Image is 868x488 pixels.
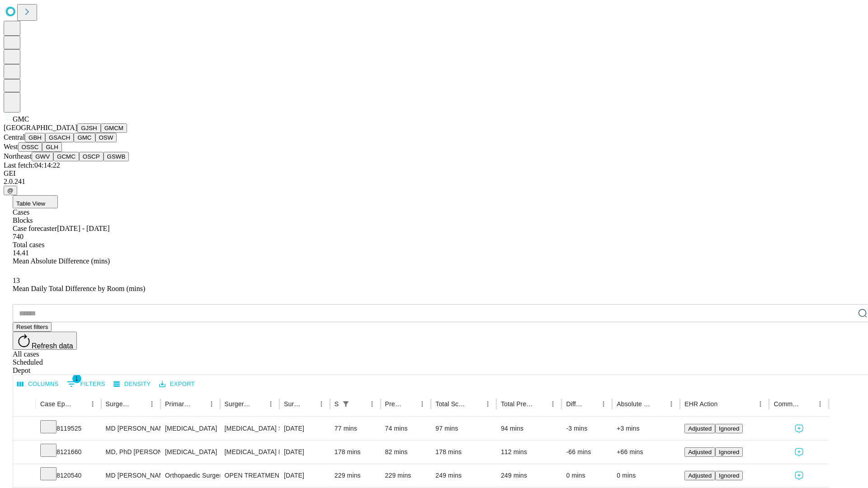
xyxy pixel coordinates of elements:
[566,400,584,408] div: Difference
[40,464,97,487] div: 8120540
[403,398,416,410] button: Sort
[340,398,352,410] div: 1 active filter
[40,400,73,408] div: Case Epic Id
[13,241,44,249] span: Total cases
[385,441,427,464] div: 82 mins
[74,133,95,142] button: GMC
[335,464,376,487] div: 229 mins
[16,200,45,207] span: Table View
[774,400,800,408] div: Comments
[32,152,53,161] button: GWV
[7,187,14,194] span: @
[754,398,767,410] button: Menu
[86,398,99,410] button: Menu
[32,342,73,350] span: Refresh data
[25,133,45,142] button: GBH
[13,257,110,265] span: Mean Absolute Difference (mins)
[146,398,158,410] button: Menu
[385,464,427,487] div: 229 mins
[225,400,251,408] div: Surgery Name
[13,249,29,257] span: 14.41
[57,225,109,232] span: [DATE] - [DATE]
[13,285,145,292] span: Mean Daily Total Difference by Room (mins)
[435,441,492,464] div: 178 mins
[718,398,731,410] button: Sort
[111,377,153,391] button: Density
[715,447,743,457] button: Ignored
[13,225,57,232] span: Case forecaster
[106,417,156,440] div: MD [PERSON_NAME] [PERSON_NAME] Md
[302,398,315,410] button: Sort
[264,398,277,410] button: Menu
[617,441,675,464] div: +66 mins
[4,152,32,160] span: Northeast
[566,464,608,487] div: 0 mins
[95,133,117,142] button: OSW
[335,400,339,408] div: Scheduled In Room Duration
[40,417,97,440] div: 8119525
[165,464,215,487] div: Orthopaedic Surgery
[284,441,325,464] div: [DATE]
[252,398,264,410] button: Sort
[4,186,17,195] button: @
[16,324,48,330] span: Reset filters
[133,398,146,410] button: Sort
[684,400,717,408] div: EHR Action
[315,398,328,410] button: Menu
[566,441,608,464] div: -66 mins
[801,398,814,410] button: Sort
[481,398,494,410] button: Menu
[435,464,492,487] div: 249 mins
[205,398,218,410] button: Menu
[157,377,197,391] button: Export
[13,332,77,350] button: Refresh data
[534,398,547,410] button: Sort
[617,400,651,408] div: Absolute Difference
[4,178,864,186] div: 2.0.241
[4,143,18,150] span: West
[566,417,608,440] div: -3 mins
[225,441,275,464] div: [MEDICAL_DATA] PLACEMENT [MEDICAL_DATA]
[688,449,712,455] span: Adjusted
[435,417,492,440] div: 97 mins
[165,400,191,408] div: Primary Service
[684,447,715,457] button: Adjusted
[416,398,429,410] button: Menu
[18,468,31,484] button: Expand
[13,277,20,284] span: 13
[585,398,597,410] button: Sort
[597,398,610,410] button: Menu
[4,161,60,169] span: Last fetch: 04:14:22
[40,441,97,464] div: 8121660
[4,124,77,131] span: [GEOGRAPHIC_DATA]
[13,322,52,332] button: Reset filters
[4,133,25,141] span: Central
[101,123,127,133] button: GMCM
[385,400,403,408] div: Predicted In Room Duration
[366,398,378,410] button: Menu
[74,398,86,410] button: Sort
[15,377,61,391] button: Select columns
[501,464,557,487] div: 249 mins
[469,398,481,410] button: Sort
[665,398,678,410] button: Menu
[72,374,81,383] span: 1
[719,472,739,479] span: Ignored
[42,142,61,152] button: GLH
[335,441,376,464] div: 178 mins
[4,169,864,178] div: GEI
[284,417,325,440] div: [DATE]
[13,233,24,240] span: 740
[77,123,101,133] button: GJSH
[18,445,31,460] button: Expand
[688,472,712,479] span: Adjusted
[684,424,715,433] button: Adjusted
[106,441,156,464] div: MD, PhD [PERSON_NAME] Phd
[688,425,712,432] span: Adjusted
[13,115,29,123] span: GMC
[106,400,132,408] div: Surgeon Name
[547,398,559,410] button: Menu
[501,441,557,464] div: 112 mins
[340,398,352,410] button: Show filters
[193,398,205,410] button: Sort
